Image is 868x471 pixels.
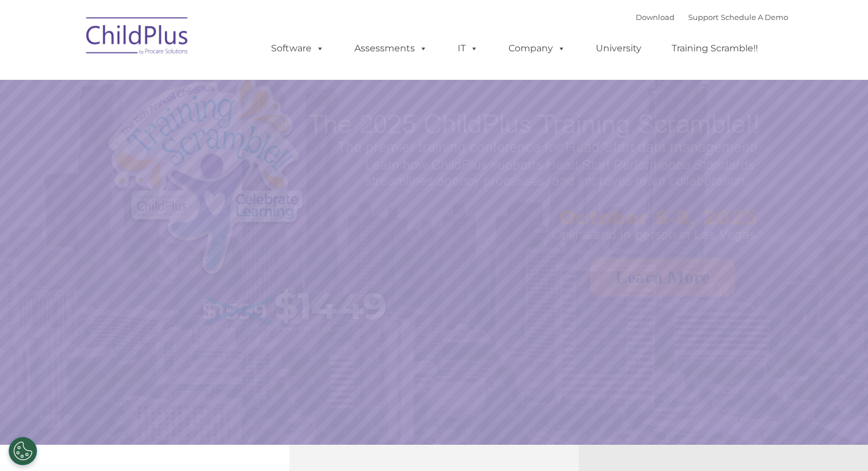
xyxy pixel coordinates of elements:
a: Company [497,37,577,60]
a: University [584,37,653,60]
img: ChildPlus by Procare Solutions [80,9,195,66]
a: Assessments [343,37,439,60]
font: | [636,13,788,22]
a: Support [688,13,718,22]
a: Learn More [590,258,735,297]
a: Download [636,13,675,22]
button: Cookies Settings [9,437,37,465]
a: Schedule A Demo [721,13,788,22]
a: IT [446,37,490,60]
a: Training Scramble!! [660,37,769,60]
a: Software [260,37,336,60]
